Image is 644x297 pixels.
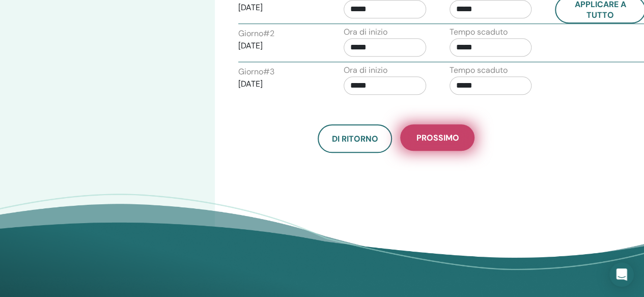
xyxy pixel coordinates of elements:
span: Prossimo [416,132,459,143]
label: Tempo scaduto [450,64,508,76]
p: [DATE] [238,78,321,90]
label: Tempo scaduto [450,26,508,38]
div: Open Intercom Messenger [609,262,634,287]
label: Giorno # 3 [238,66,274,78]
p: [DATE] [238,40,321,52]
label: Giorno # 2 [238,28,274,40]
span: Di ritorno [332,133,378,144]
label: Ora di inizio [344,26,387,38]
p: [DATE] [238,2,321,14]
button: Di ritorno [318,124,392,153]
label: Ora di inizio [344,64,387,76]
button: Prossimo [400,124,474,151]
